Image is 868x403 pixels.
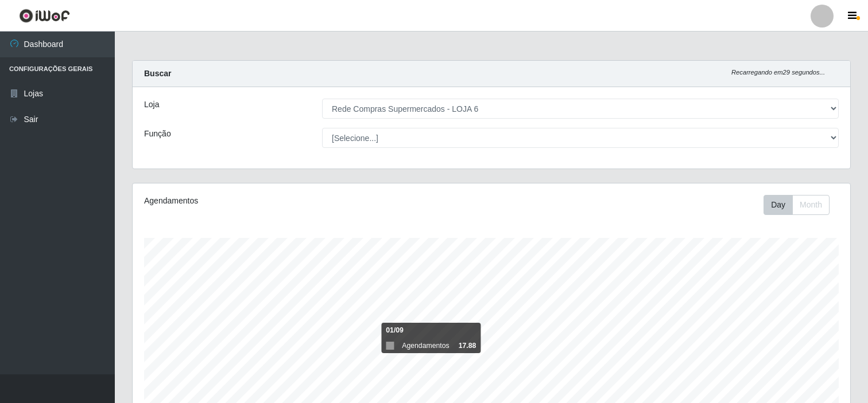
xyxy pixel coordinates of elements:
label: Loja [144,99,159,111]
div: Agendamentos [144,195,424,207]
strong: Buscar [144,69,171,78]
button: Month [792,195,830,215]
button: Day [764,195,793,215]
img: CoreUI Logo [19,9,70,23]
div: First group [764,195,830,215]
i: Recarregando em 29 segundos... [731,69,825,76]
label: Função [144,128,171,140]
div: Toolbar with button groups [764,195,839,215]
